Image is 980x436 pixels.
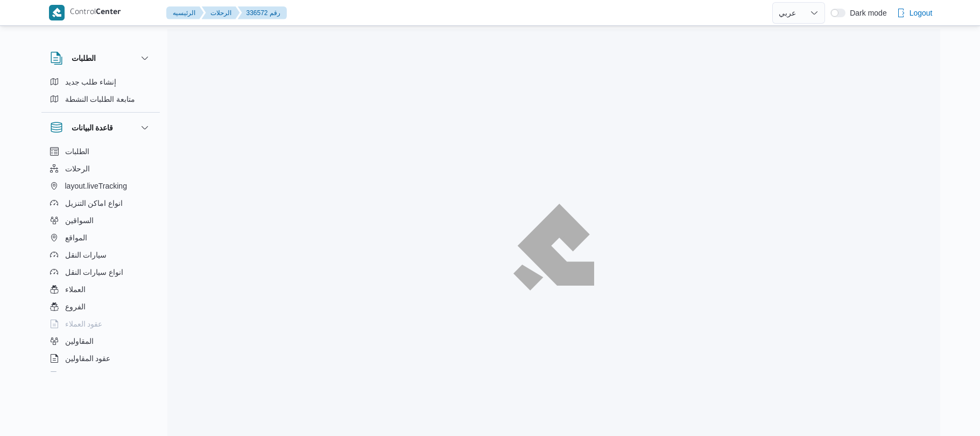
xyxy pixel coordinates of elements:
button: متابعة الطلبات النشطة [46,91,156,108]
div: الطلبات [41,73,160,112]
span: سيارات النقل [65,248,107,261]
button: اجهزة التليفون [46,367,156,384]
span: السواقين [65,214,94,227]
button: سيارات النقل [46,246,156,264]
button: المواقع [46,229,156,246]
button: الطلبات [50,52,151,65]
button: عقود العملاء [46,315,156,333]
button: العملاء [46,281,156,298]
span: اجهزة التليفون [65,369,110,382]
span: العملاء [65,283,86,296]
button: الرحلات [46,160,156,177]
span: إنشاء طلب جديد [65,75,117,88]
span: انواع اماكن التنزيل [65,197,123,210]
span: Dark mode [845,9,886,17]
h3: الطلبات [72,52,96,65]
span: الطلبات [65,145,89,158]
span: المواقع [65,231,87,244]
button: الرئيسيه [166,6,204,19]
h3: قاعدة البيانات [72,121,114,134]
span: layout.liveTracking [65,179,127,192]
span: Logout [910,6,933,19]
span: المقاولين [65,335,94,348]
button: الطلبات [46,143,156,160]
button: انواع سيارات النقل [46,264,156,281]
button: عقود المقاولين [46,350,156,367]
b: Center [96,9,121,17]
img: X8yXhbKr1z7QwAAAABJRU5ErkJggg== [49,5,65,20]
span: انواع سيارات النقل [65,266,124,279]
button: قاعدة البيانات [50,121,151,134]
button: السواقين [46,212,156,229]
button: layout.liveTracking [46,177,156,195]
button: إنشاء طلب جديد [46,73,156,91]
span: عقود العملاء [65,317,103,330]
span: الرحلات [65,162,90,175]
div: قاعدة البيانات [41,143,160,376]
span: عقود المقاولين [65,352,111,365]
button: الفروع [46,298,156,315]
span: متابعة الطلبات النشطة [65,93,136,106]
button: المقاولين [46,333,156,350]
img: ILLA Logo [519,210,588,283]
button: الرحلات [202,6,240,19]
button: Logout [892,2,937,24]
button: انواع اماكن التنزيل [46,195,156,212]
button: 336572 رقم [238,6,287,19]
span: الفروع [65,300,86,313]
